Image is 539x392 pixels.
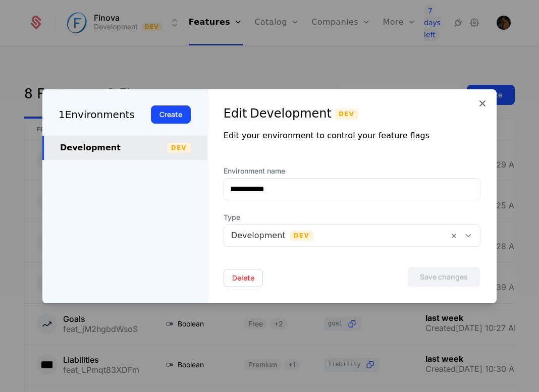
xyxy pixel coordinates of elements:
[335,108,358,120] span: Dev
[59,107,135,122] div: 1 Environments
[224,166,480,176] label: Environment name
[151,105,191,124] button: Create
[224,269,263,287] button: Delete
[250,105,332,122] div: Development
[224,130,480,142] div: Edit your environment to control your feature flags
[224,105,247,122] div: Edit
[60,142,167,154] div: Development
[407,267,480,287] button: Save changes
[167,143,191,153] span: Dev
[224,212,480,222] span: Type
